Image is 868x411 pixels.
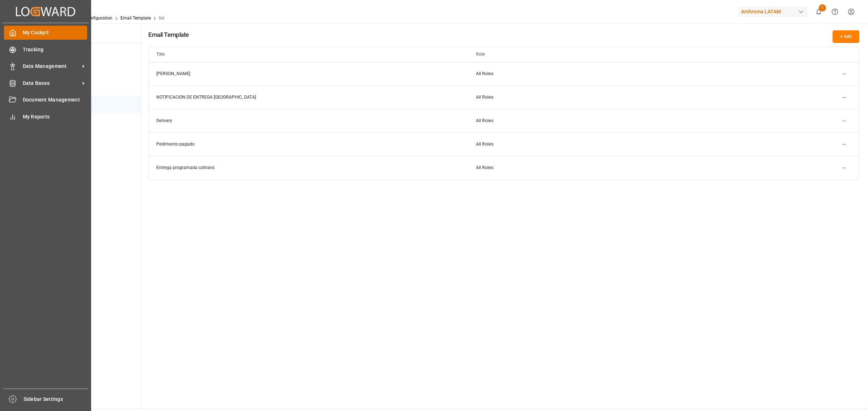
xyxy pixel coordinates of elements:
[23,96,88,104] span: Document Management
[23,62,80,70] span: Data Management
[149,109,468,133] td: Delivery
[4,42,87,56] a: Tracking
[149,133,468,156] td: Pedimento pagado
[468,47,788,62] th: Role
[23,46,88,53] span: Tracking
[819,4,826,12] span: 1
[4,26,87,40] a: My Cockpit
[738,7,808,17] div: Archroma LATAM
[476,118,493,123] span: All Roles
[24,395,88,403] span: Sidebar Settings
[23,79,80,87] span: Data Bases
[476,142,493,147] span: All Roles
[738,5,810,18] button: Archroma LATAM
[120,16,151,21] a: Email Template
[149,156,468,179] td: Entrega programada coltrans
[149,86,468,109] td: NOTIFICACION DE ENTREGA [GEOGRAPHIC_DATA]
[827,4,843,20] button: Help Center
[4,93,87,107] a: Document Management
[23,29,88,36] span: My Cockpit
[476,71,493,76] span: All Roles
[85,16,112,21] a: Configuration
[4,109,87,124] a: My Reports
[810,4,827,20] button: show 1 new notifications
[31,3,165,14] div: Final Delivery
[148,30,189,39] h4: Email Template
[833,30,859,43] button: + Add
[476,165,493,170] span: All Roles
[476,95,493,100] span: All Roles
[149,47,468,62] th: Title
[23,113,88,121] span: My Reports
[149,62,468,86] td: [PERSON_NAME]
